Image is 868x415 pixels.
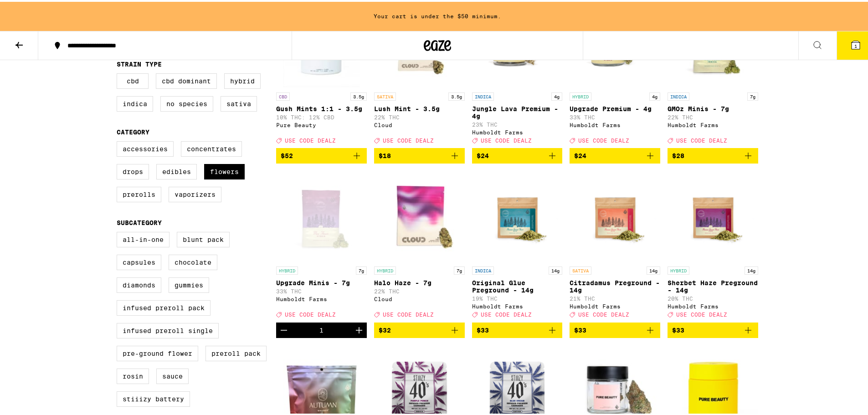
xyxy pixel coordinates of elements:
[668,103,758,111] p: GMOz Minis - 7g
[276,169,367,320] a: Open page for Upgrade Minis - 7g from Humboldt Farms
[747,91,758,99] p: 7g
[224,72,261,87] label: Hybrid
[374,277,465,285] p: Halo Haze - 7g
[169,185,221,200] label: Vaporizers
[160,94,213,110] label: No Species
[570,169,660,320] a: Open page for Citradamus Preground - 14g from Humboldt Farms
[448,91,465,99] p: 3.5g
[472,321,563,336] button: Add to bag
[276,321,292,336] button: Decrement
[668,120,758,126] div: Humboldt Farms
[570,120,660,126] div: Humboldt Farms
[854,41,857,47] span: 1
[379,325,391,332] span: $32
[156,162,197,178] label: Edibles
[570,91,591,99] p: HYBRID
[276,277,367,285] p: Upgrade Minis - 7g
[668,321,758,336] button: Add to bag
[549,265,562,273] p: 14g
[745,265,758,273] p: 14g
[156,367,189,382] label: Sauce
[356,265,367,273] p: 7g
[117,344,198,359] label: Pre-ground Flower
[374,103,465,111] p: Lush Mint - 3.5g
[117,230,169,246] label: All-In-One
[570,103,660,111] p: Upgrade Premium - 4g
[481,310,532,316] span: USE CODE DEALZ
[205,344,267,359] label: Preroll Pack
[285,136,336,142] span: USE CODE DEALZ
[276,146,367,162] button: Add to bag
[169,253,217,268] label: Chocolate
[676,136,727,142] span: USE CODE DEALZ
[570,113,660,118] p: 33% THC
[374,146,465,162] button: Add to bag
[374,287,465,292] p: 22% THC
[5,6,66,14] span: Hi. Need any help?
[472,91,494,99] p: INDICA
[204,162,245,178] label: Flowers
[668,277,758,292] p: Sherbet Haze Preground - 14g
[472,128,563,133] div: Humboldt Farms
[117,253,161,268] label: Capsules
[668,113,758,118] p: 22% THC
[374,113,465,118] p: 22% THC
[472,120,563,126] p: 23% THC
[351,321,367,336] button: Increment
[676,310,727,316] span: USE CODE DEALZ
[117,59,162,66] legend: Strain Type
[570,294,660,300] p: 21% THC
[570,265,591,273] p: SATIVA
[574,325,586,332] span: $33
[668,294,758,300] p: 20% THC
[481,136,532,142] span: USE CODE DEALZ
[221,94,257,110] label: Sativa
[570,277,660,292] p: Citradamus Preground - 14g
[668,302,758,307] div: Humboldt Farms
[472,302,563,307] div: Humboldt Farms
[374,321,465,336] button: Add to bag
[156,72,217,87] label: CBD Dominant
[177,230,230,246] label: Blunt Pack
[570,169,660,260] img: Humboldt Farms - Citradamus Preground - 14g
[117,127,149,134] legend: Category
[374,294,465,300] div: Cloud
[472,146,563,162] button: Add to bag
[668,265,689,273] p: HYBRID
[668,169,758,260] img: Humboldt Farms - Sherbet Haze Preground - 14g
[570,321,660,336] button: Add to bag
[379,150,391,158] span: $18
[578,310,629,316] span: USE CODE DEALZ
[117,139,174,155] label: Accessories
[181,139,242,155] label: Concentrates
[285,310,336,316] span: USE CODE DEALZ
[668,91,689,99] p: INDICA
[383,310,434,316] span: USE CODE DEALZ
[374,91,396,99] p: SATIVA
[477,150,489,158] span: $24
[117,72,149,87] label: CBD
[169,276,209,291] label: Gummies
[383,136,434,142] span: USE CODE DEALZ
[319,325,324,332] div: 1
[374,120,465,126] div: Cloud
[117,185,161,200] label: Prerolls
[570,302,660,307] div: Humboldt Farms
[117,321,219,337] label: Infused Preroll Single
[281,150,293,158] span: $52
[374,169,465,260] img: Cloud - Halo Haze - 7g
[472,169,563,320] a: Open page for Original Glue Preground - 14g from Humboldt Farms
[374,265,396,273] p: HYBRID
[578,136,629,142] span: USE CODE DEALZ
[350,91,367,99] p: 3.5g
[276,120,367,126] div: Pure Beauty
[117,298,211,314] label: Infused Preroll Pack
[672,325,684,332] span: $33
[117,217,162,225] legend: Subcategory
[276,287,367,292] p: 33% THC
[668,169,758,320] a: Open page for Sherbet Haze Preground - 14g from Humboldt Farms
[117,162,149,178] label: Drops
[276,265,298,273] p: HYBRID
[472,265,494,273] p: INDICA
[276,91,290,99] p: CBD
